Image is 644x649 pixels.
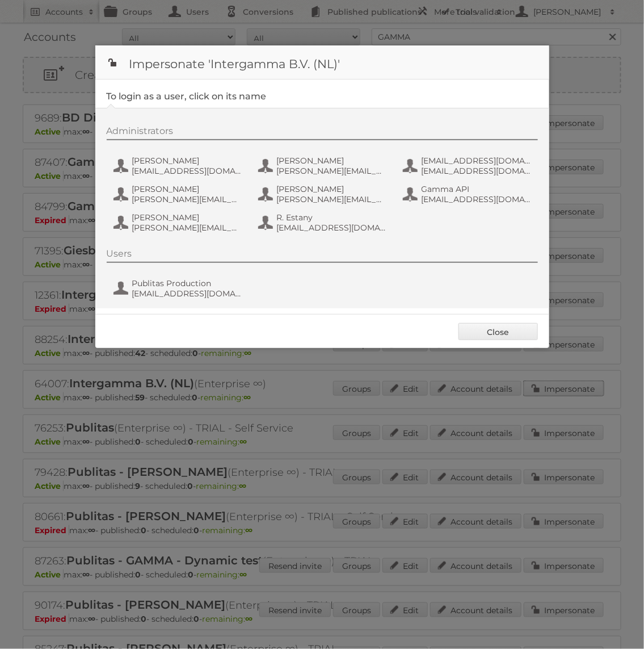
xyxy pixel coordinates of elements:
[112,183,246,206] button: [PERSON_NAME] [PERSON_NAME][EMAIL_ADDRESS][DOMAIN_NAME]
[132,166,242,176] span: [EMAIL_ADDRESS][DOMAIN_NAME]
[107,91,267,102] legend: To login as a user, click on its name
[402,183,535,206] button: Gamma API [EMAIL_ADDRESS][DOMAIN_NAME]
[132,223,242,233] span: [PERSON_NAME][EMAIL_ADDRESS][DOMAIN_NAME]
[132,288,242,299] span: [EMAIL_ADDRESS][DOMAIN_NAME]
[95,45,549,79] h1: Impersonate 'Intergamma B.V. (NL)'
[257,183,390,206] button: [PERSON_NAME] [PERSON_NAME][EMAIL_ADDRESS][DOMAIN_NAME]
[458,323,538,340] a: Close
[422,166,532,176] span: [EMAIL_ADDRESS][DOMAIN_NAME]
[257,211,390,234] button: R. Estany [EMAIL_ADDRESS][DOMAIN_NAME]
[422,156,532,166] span: [EMAIL_ADDRESS][DOMAIN_NAME]
[277,212,387,223] span: R. Estany
[112,211,246,234] button: [PERSON_NAME] [PERSON_NAME][EMAIL_ADDRESS][DOMAIN_NAME]
[422,194,532,204] span: [EMAIL_ADDRESS][DOMAIN_NAME]
[277,194,387,204] span: [PERSON_NAME][EMAIL_ADDRESS][DOMAIN_NAME]
[257,154,390,177] button: [PERSON_NAME] [PERSON_NAME][EMAIL_ADDRESS][DOMAIN_NAME]
[277,166,387,176] span: [PERSON_NAME][EMAIL_ADDRESS][DOMAIN_NAME]
[277,184,387,194] span: [PERSON_NAME]
[107,248,538,263] div: Users
[422,184,532,194] span: Gamma API
[112,277,246,300] button: Publitas Production [EMAIL_ADDRESS][DOMAIN_NAME]
[277,223,387,233] span: [EMAIL_ADDRESS][DOMAIN_NAME]
[132,194,242,204] span: [PERSON_NAME][EMAIL_ADDRESS][DOMAIN_NAME]
[277,156,387,166] span: [PERSON_NAME]
[132,184,242,194] span: [PERSON_NAME]
[132,212,242,223] span: [PERSON_NAME]
[112,154,246,177] button: [PERSON_NAME] [EMAIL_ADDRESS][DOMAIN_NAME]
[107,125,538,140] div: Administrators
[402,154,535,177] button: [EMAIL_ADDRESS][DOMAIN_NAME] [EMAIL_ADDRESS][DOMAIN_NAME]
[132,156,242,166] span: [PERSON_NAME]
[132,278,242,288] span: Publitas Production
